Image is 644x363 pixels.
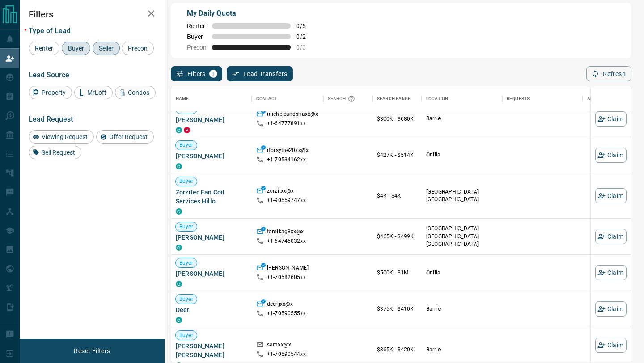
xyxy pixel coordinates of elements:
span: [PERSON_NAME] [176,269,247,278]
div: MrLoft [74,86,113,99]
span: [PERSON_NAME] [PERSON_NAME] [176,342,247,359]
span: Lead Request [29,115,73,123]
span: Property [38,89,69,96]
p: rforsythe20xx@x [267,147,309,156]
div: Renter [29,42,59,55]
p: Barrie [426,305,498,313]
p: $365K - $420K [377,346,417,354]
span: Condos [125,89,153,96]
span: Deer [176,305,247,314]
button: Lead Transfers [227,66,293,81]
span: Zorzitec Fan Coil Services Hillo [176,188,247,206]
div: condos.ca [176,317,182,323]
div: Requests [502,86,583,111]
p: +1- 70582605xx [267,274,306,281]
div: Name [171,86,252,111]
span: 1 [210,71,216,77]
span: Buyer [176,177,197,185]
p: +1- 70590555xx [267,310,306,317]
div: condos.ca [176,127,182,133]
span: Buyer [187,33,207,40]
p: $375K - $410K [377,305,417,313]
span: Sell Request [38,149,78,156]
span: Lead Source [29,71,69,79]
button: Claim [595,338,627,353]
span: MrLoft [84,89,110,96]
span: Precon [187,44,207,51]
span: Buyer [65,45,87,52]
p: Barrie [426,346,498,354]
button: Filters1 [171,66,222,81]
p: [GEOGRAPHIC_DATA], [GEOGRAPHIC_DATA] [GEOGRAPHIC_DATA] [426,225,498,248]
div: condos.ca [176,281,182,287]
p: Orillia [426,269,498,277]
div: Location [422,86,502,111]
div: Precon [122,42,154,55]
div: condos.ca [176,245,182,251]
p: micheleandshaxx@x [267,110,318,120]
p: $427K - $514K [377,151,417,159]
p: $465K - $499K [377,232,417,241]
div: Search [328,86,357,111]
span: Buyer [176,141,197,149]
span: Buyer [176,223,197,231]
p: Barrie [426,115,498,122]
p: $300K - $680K [377,115,417,123]
span: Renter [32,45,56,52]
div: Search Range [373,86,422,111]
p: deer.jxx@x [267,300,293,310]
span: Buyer [176,259,197,267]
p: +1- 64745032xx [267,237,306,245]
p: [PERSON_NAME] [267,264,309,274]
button: Claim [595,301,627,317]
p: My Daily Quota [187,8,316,19]
button: Claim [595,148,627,163]
button: Reset Filters [68,343,116,359]
button: Claim [595,188,627,203]
p: tamikag8xx@x [267,228,304,237]
p: [GEOGRAPHIC_DATA], [GEOGRAPHIC_DATA] [426,188,498,203]
p: $500K - $1M [377,269,417,277]
span: 0 / 2 [296,33,316,40]
span: [PERSON_NAME] [176,115,247,124]
div: Search Range [377,86,411,111]
span: Type of Lead [29,26,71,35]
span: Renter [187,22,207,30]
p: +1- 90559747xx [267,197,306,204]
button: Claim [595,265,627,280]
span: [PERSON_NAME] [176,233,247,242]
p: +1- 70590544xx [267,350,306,358]
div: Contact [256,86,277,111]
span: Precon [125,45,151,52]
p: +1- 64777891xx [267,120,306,127]
button: Refresh [586,66,631,81]
button: Claim [595,229,627,244]
p: $4K - $4K [377,192,417,200]
div: Property [29,86,72,99]
div: Sell Request [29,146,81,159]
button: Claim [595,111,627,127]
span: Buyer [176,332,197,339]
span: [PERSON_NAME] [176,152,247,160]
div: condos.ca [176,163,182,169]
span: Offer Request [106,133,151,140]
div: Condos [115,86,156,99]
div: Offer Request [96,130,154,144]
span: 0 / 0 [296,44,316,51]
h2: Filters [29,9,156,20]
div: condos.ca [176,208,182,215]
div: Buyer [62,42,90,55]
div: Contact [252,86,323,111]
div: Requests [507,86,530,111]
span: Buyer [176,295,197,303]
div: Viewing Request [29,130,94,144]
span: Viewing Request [38,133,91,140]
p: +1- 70534162xx [267,156,306,164]
p: zorzitxx@x [267,187,294,197]
p: samxx@x [267,341,291,350]
span: 0 / 5 [296,22,316,30]
span: Seller [96,45,117,52]
div: Name [176,86,189,111]
p: Orillia [426,151,498,159]
div: Location [426,86,448,111]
